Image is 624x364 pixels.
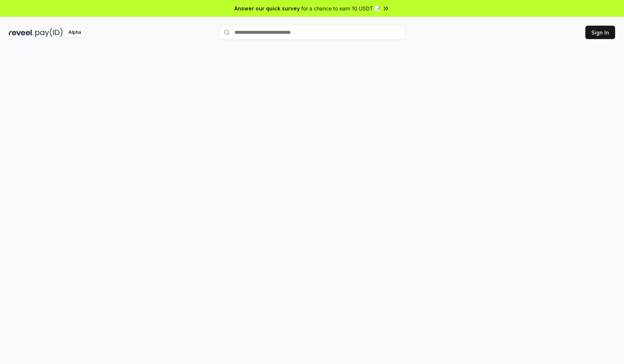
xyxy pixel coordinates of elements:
[64,28,85,37] div: Alpha
[35,28,63,37] img: pay_id
[234,4,300,12] span: Answer our quick survey
[301,4,381,12] span: for a chance to earn 10 USDT 📝
[9,28,34,37] img: reveel_dark
[585,26,615,39] button: Sign In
